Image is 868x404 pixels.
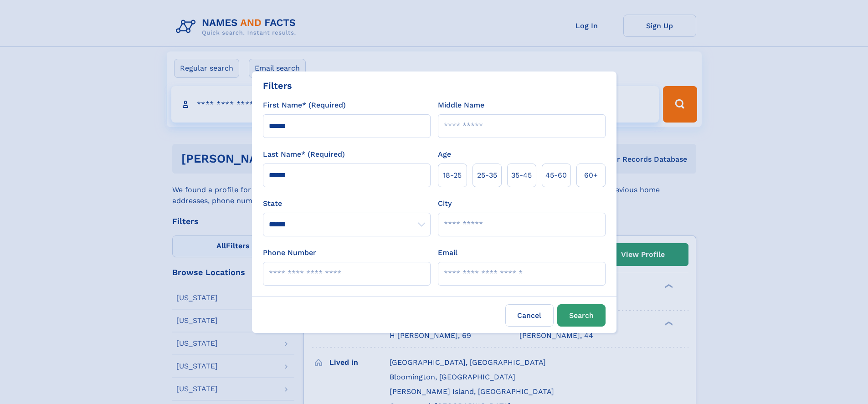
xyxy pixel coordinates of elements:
label: Email [438,247,457,258]
button: Search [557,304,606,327]
label: City [438,198,452,209]
label: Age [438,149,451,160]
label: State [263,198,431,209]
label: Last Name* (Required) [263,149,345,160]
span: 35‑45 [511,170,532,181]
label: Cancel [505,304,554,327]
span: 25‑35 [477,170,497,181]
label: First Name* (Required) [263,100,346,111]
span: 18‑25 [443,170,462,181]
label: Middle Name [438,100,484,111]
label: Phone Number [263,247,316,258]
div: Filters [263,79,292,92]
span: 60+ [584,170,598,181]
span: 45‑60 [545,170,567,181]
